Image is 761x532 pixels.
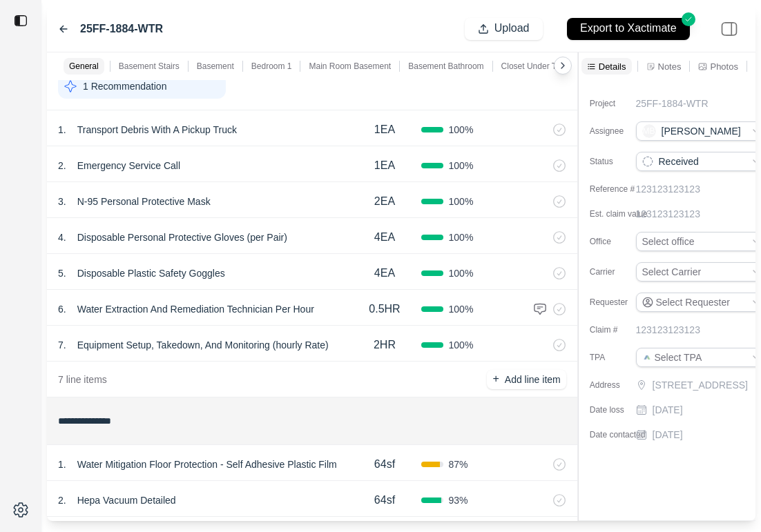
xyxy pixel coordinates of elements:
[449,195,474,208] span: 100 %
[69,61,99,72] p: General
[590,352,659,363] label: TPA
[58,338,66,352] p: 7 .
[80,21,163,37] label: 25FF-1884-WTR
[374,157,395,174] p: 1EA
[369,301,400,317] p: 0.5HR
[408,61,483,72] p: Basement Bathroom
[449,159,474,173] span: 100 %
[599,61,626,72] p: Details
[72,299,320,319] p: Water Extraction And Remediation Technician Per Hour
[590,98,659,109] label: Project
[554,11,703,46] button: Export to Xactimate
[374,337,396,353] p: 2HR
[636,182,700,196] p: 123123123123
[58,159,66,173] p: 2 .
[636,97,709,110] p: 25FF-1884-WTR
[58,123,66,137] p: 1 .
[590,236,659,247] label: Office
[58,230,66,244] p: 4 .
[710,61,738,72] p: Photos
[449,338,474,352] span: 100 %
[72,120,242,139] p: Transport Debris With A Pickup Truck
[119,61,180,72] p: Basement Stairs
[58,195,66,208] p: 3 .
[567,18,690,40] button: Export to Xactimate
[449,123,474,137] span: 100 %
[580,21,677,37] p: Export to Xactimate
[590,184,659,195] label: Reference #
[72,192,216,211] p: N-95 Personal Protective Mask
[465,18,543,40] button: Upload
[590,429,659,440] label: Date contacted
[590,156,659,167] label: Status
[590,380,659,391] label: Address
[374,229,395,246] p: 4EA
[653,403,683,417] p: [DATE]
[58,373,107,386] p: 7 line items
[494,21,530,37] p: Upload
[58,302,66,316] p: 6 .
[487,370,566,389] button: +Add line item
[251,61,292,72] p: Bedroom 1
[636,207,700,221] p: 123123123123
[449,302,474,316] span: 100 %
[83,79,166,93] p: 1 Recommendation
[449,230,474,244] span: 100 %
[449,457,468,471] span: 87 %
[449,493,468,507] span: 93 %
[58,266,66,280] p: 5 .
[14,14,28,28] img: toggle sidebar
[658,61,682,72] p: Notes
[72,264,231,283] p: Disposable Plastic Safety Goggles
[374,121,395,138] p: 1EA
[374,193,395,210] p: 2EA
[449,266,474,280] span: 100 %
[590,266,659,277] label: Carrier
[636,323,700,337] p: 123123123123
[72,228,293,247] p: Disposable Personal Protective Gloves (per Pair)
[72,156,186,175] p: Emergency Service Call
[590,208,659,219] label: Est. claim value
[590,126,659,137] label: Assignee
[501,61,639,72] p: Closet Under The Stairs In Basement
[590,297,659,308] label: Requester
[505,373,561,386] p: Add line item
[714,14,744,44] img: right-panel.svg
[374,456,395,473] p: 64sf
[72,335,334,355] p: Equipment Setup, Takedown, And Monitoring (hourly Rate)
[590,404,659,415] label: Date loss
[374,265,395,282] p: 4EA
[492,371,499,387] p: +
[309,61,391,72] p: Main Room Basement
[533,302,547,316] img: comment
[58,457,66,471] p: 1 .
[72,491,182,510] p: Hepa Vacuum Detailed
[590,324,659,335] label: Claim #
[197,61,234,72] p: Basement
[58,493,66,507] p: 2 .
[72,455,343,474] p: Water Mitigation Floor Protection - Self Adhesive Plastic Film
[374,492,395,509] p: 64sf
[653,428,683,442] p: [DATE]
